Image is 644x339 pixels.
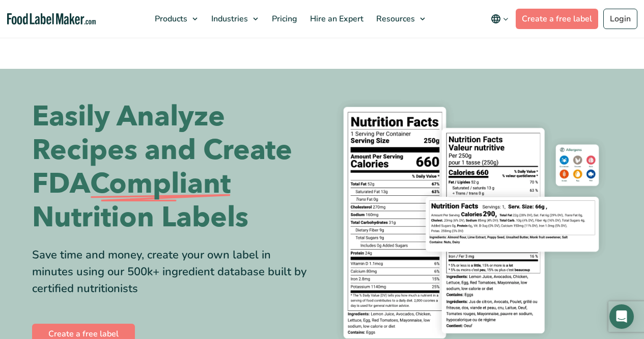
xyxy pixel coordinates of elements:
[269,13,298,24] span: Pricing
[373,13,416,24] span: Resources
[32,100,315,234] h1: Easily Analyze Recipes and Create FDA Nutrition Labels
[208,13,249,24] span: Industries
[603,9,637,29] a: Login
[516,9,598,29] a: Create a free label
[152,13,188,24] span: Products
[90,167,231,201] span: Compliant
[609,304,634,329] div: Open Intercom Messenger
[307,13,365,24] span: Hire an Expert
[32,247,315,297] div: Save time and money, create your own label in minutes using our 500k+ ingredient database built b...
